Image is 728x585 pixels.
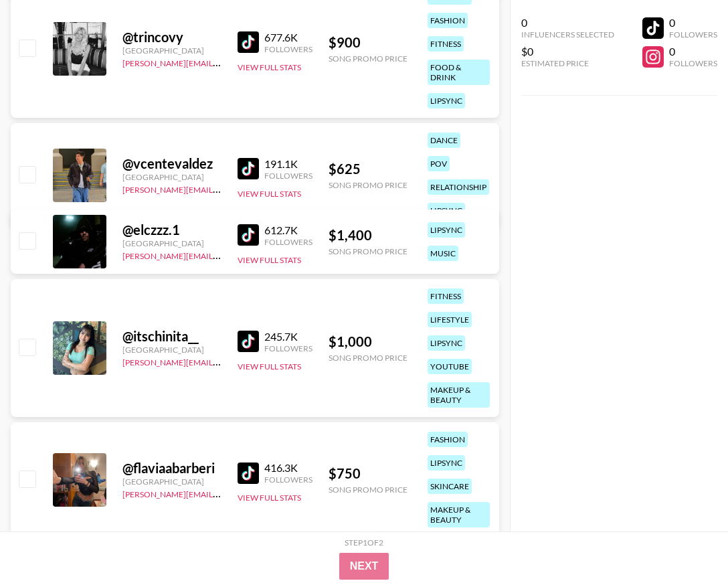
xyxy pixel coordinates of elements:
[238,31,259,53] img: TikTok
[428,246,458,261] div: music
[122,46,221,56] div: [GEOGRAPHIC_DATA]
[428,222,465,238] div: lipsync
[264,31,312,44] div: 677.6K
[264,237,312,247] div: Followers
[122,345,221,355] div: [GEOGRAPHIC_DATA]
[329,246,407,256] div: Song Promo Price
[238,158,259,179] img: TikTok
[428,432,468,447] div: fashion
[238,361,301,371] button: View Full Stats
[428,133,460,148] div: dance
[264,330,312,343] div: 245.7K
[329,34,407,51] div: $ 900
[122,222,221,238] div: @ elczzz.1
[329,180,407,190] div: Song Promo Price
[329,333,407,350] div: $ 1,000
[238,331,259,352] img: TikTok
[521,58,614,68] div: Estimated Price
[669,16,717,29] div: 0
[122,155,221,172] div: @ vcentevaldez
[329,161,407,177] div: $ 625
[428,335,465,351] div: lipsync
[345,537,383,548] div: Step 1 of 2
[428,359,472,374] div: youtube
[264,343,312,353] div: Followers
[264,475,312,485] div: Followers
[428,455,465,471] div: lipsync
[661,518,712,569] iframe: Drift Widget Chat Controller
[238,189,301,199] button: View Full Stats
[238,62,301,72] button: View Full Stats
[264,461,312,475] div: 416.3K
[329,353,407,363] div: Song Promo Price
[264,224,312,237] div: 612.7K
[122,238,221,248] div: [GEOGRAPHIC_DATA]
[122,477,221,487] div: [GEOGRAPHIC_DATA]
[428,93,465,108] div: lipsync
[428,156,450,171] div: pov
[669,29,717,39] div: Followers
[329,465,407,482] div: $ 750
[669,45,717,58] div: 0
[122,487,321,499] a: [PERSON_NAME][EMAIL_ADDRESS][DOMAIN_NAME]
[669,58,717,68] div: Followers
[329,485,407,495] div: Song Promo Price
[238,255,301,265] button: View Full Stats
[238,463,259,484] img: TikTok
[122,29,221,46] div: @ trincovy
[428,203,465,218] div: lipsync
[329,227,407,244] div: $ 1,400
[428,288,464,304] div: fitness
[122,172,221,182] div: [GEOGRAPHIC_DATA]
[428,479,472,494] div: skincare
[238,224,259,246] img: TikTok
[428,179,489,195] div: relationship
[521,29,614,39] div: Influencers Selected
[238,493,301,503] button: View Full Stats
[122,460,221,477] div: @ flaviaabarberi
[521,16,614,29] div: 0
[122,248,321,261] a: [PERSON_NAME][EMAIL_ADDRESS][DOMAIN_NAME]
[122,355,384,367] a: [PERSON_NAME][EMAIL_ADDRESS][PERSON_NAME][DOMAIN_NAME]
[428,13,468,28] div: fashion
[264,171,312,181] div: Followers
[339,553,389,580] button: Next
[428,502,490,527] div: makeup & beauty
[122,182,384,195] a: [PERSON_NAME][EMAIL_ADDRESS][PERSON_NAME][DOMAIN_NAME]
[329,54,407,64] div: Song Promo Price
[428,312,472,327] div: lifestyle
[122,328,221,345] div: @ itschinita__
[122,56,321,68] a: [PERSON_NAME][EMAIL_ADDRESS][DOMAIN_NAME]
[264,44,312,54] div: Followers
[428,36,464,52] div: fitness
[428,60,490,85] div: food & drink
[521,45,614,58] div: $0
[264,157,312,171] div: 191.1K
[428,382,490,408] div: makeup & beauty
